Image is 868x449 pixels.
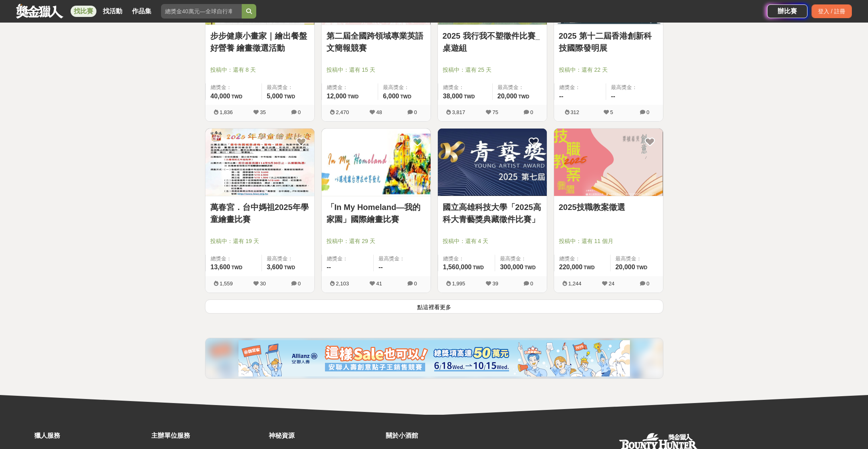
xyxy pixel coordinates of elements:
img: Cover Image [554,129,663,196]
div: 關於小酒館 [386,431,499,441]
span: 最高獎金： [500,255,542,263]
button: 點這裡看更多 [205,299,663,314]
span: 總獎金： [211,255,257,263]
span: TWD [347,94,358,100]
span: TWD [636,265,647,270]
a: 2025 第十二屆香港創新科技國際發明展 [559,30,658,54]
span: 投稿中：還有 4 天 [443,237,542,245]
span: 0 [298,109,301,115]
span: 39 [492,281,498,287]
span: 2,103 [336,281,349,287]
input: 總獎金40萬元—全球自行車設計比賽 [161,4,242,19]
span: 0 [646,109,649,115]
span: -- [379,264,383,270]
span: 總獎金： [211,83,257,91]
span: 5,000 [267,93,283,100]
a: 2025技職教案徵選 [559,201,658,213]
span: 最高獎金： [383,83,426,91]
span: 0 [530,281,533,287]
span: TWD [231,94,242,100]
a: 辦比賽 [767,4,807,18]
div: 登入 / 註冊 [812,4,852,18]
span: 總獎金： [327,255,369,263]
span: 35 [260,109,266,115]
a: 步步健康小畫家｜繪出餐盤好營養 繪畫徵選活動 [210,30,310,54]
span: 30 [260,281,266,287]
span: 投稿中：還有 8 天 [210,66,310,74]
span: 最高獎金： [267,83,310,91]
span: 總獎金： [559,255,605,263]
span: 投稿中：還有 11 個月 [559,237,658,245]
span: 1,559 [220,281,233,287]
a: 國立高雄科技大學「2025高科大青藝獎典藏徵件比賽」 [443,201,542,225]
span: TWD [518,94,529,100]
span: TWD [584,265,594,270]
a: 2025 我行我不塑徵件比賽_桌遊組 [443,30,542,54]
span: 38,000 [443,93,463,100]
span: 220,000 [559,264,583,270]
div: 神秘資源 [269,431,382,441]
span: 1,560,000 [443,264,472,270]
span: 最高獎金： [379,255,426,263]
span: 3,817 [452,109,465,115]
span: 最高獎金： [611,83,658,91]
span: 3,600 [267,264,283,270]
span: 0 [646,281,649,287]
span: 總獎金： [559,83,601,91]
span: 0 [530,109,533,115]
span: 0 [298,281,301,287]
span: 最高獎金： [615,255,658,263]
span: 最高獎金： [267,255,310,263]
span: 312 [571,109,579,115]
span: 12,000 [327,93,347,100]
img: Cover Image [322,129,431,196]
span: -- [611,93,615,100]
span: 總獎金： [327,83,373,91]
span: TWD [400,94,411,100]
span: 投稿中：還有 22 天 [559,66,658,74]
span: 20,000 [615,264,635,270]
span: 5 [610,109,613,115]
span: 1,995 [452,281,465,287]
span: 24 [609,281,614,287]
span: TWD [284,265,295,270]
img: Cover Image [205,129,314,196]
span: TWD [525,265,535,270]
img: Cover Image [438,129,547,196]
span: 2,470 [336,109,349,115]
span: 投稿中：還有 29 天 [326,237,426,245]
span: 總獎金： [443,255,490,263]
span: TWD [284,94,295,100]
a: 萬春宮．台中媽祖2025年學童繪畫比賽 [210,201,310,225]
span: 1,244 [568,281,581,287]
span: TWD [231,265,242,270]
span: -- [559,93,564,100]
a: 找活動 [100,6,125,17]
span: 0 [414,281,417,287]
a: 作品集 [129,6,155,17]
span: 6,000 [383,93,399,100]
span: 投稿中：還有 19 天 [210,237,310,245]
span: 0 [414,109,417,115]
span: 1,836 [220,109,233,115]
span: 300,000 [500,264,523,270]
span: 40,000 [211,93,230,100]
span: 總獎金： [443,83,487,91]
span: 最高獎金： [498,83,542,91]
span: TWD [473,265,484,270]
span: 投稿中：還有 15 天 [326,66,426,74]
div: 主辦單位服務 [151,431,264,441]
a: 找比賽 [71,6,96,17]
a: 「In My Homeland—我的家園」國際繪畫比賽 [326,201,426,225]
span: TWD [464,94,475,100]
span: 75 [492,109,498,115]
span: -- [327,264,331,270]
span: 41 [376,281,382,287]
a: 第二屆全國跨領域專業英語文簡報競賽 [326,30,426,54]
div: 獵人服務 [34,431,147,441]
